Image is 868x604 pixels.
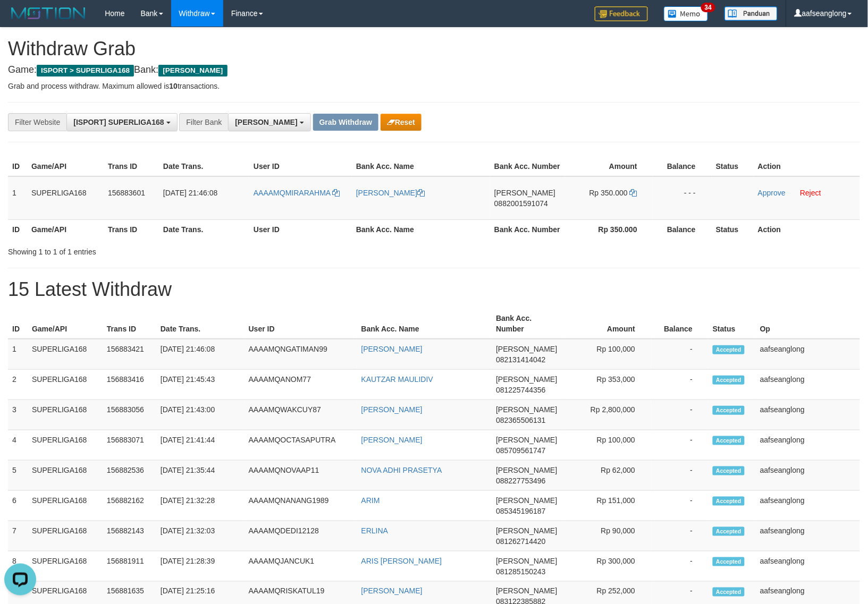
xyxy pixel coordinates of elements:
td: [DATE] 21:41:44 [156,430,245,461]
p: Grab and process withdraw. Maximum allowed is transactions. [8,81,860,91]
td: Rp 62,000 [564,461,651,491]
span: Rp 350.000 [589,189,628,197]
td: 156882143 [103,521,156,551]
td: SUPERLIGA168 [28,339,103,370]
span: [PERSON_NAME] [496,466,557,474]
button: Grab Withdraw [313,114,378,131]
h1: 15 Latest Withdraw [8,279,860,300]
span: [PERSON_NAME] [494,189,555,197]
td: AAAAMQJANCUK1 [245,551,357,582]
th: ID [8,157,27,176]
td: AAAAMQWAKCUY87 [245,400,357,430]
td: aafseanglong [756,461,860,491]
td: [DATE] 21:32:28 [156,491,245,521]
a: ERLINA [361,526,389,535]
td: SUPERLIGA168 [28,461,103,491]
span: [PERSON_NAME] [496,557,557,565]
span: Copy 081262714420 to clipboard [496,537,545,546]
span: Accepted [713,436,745,445]
div: Filter Website [8,113,66,131]
span: 34 [701,3,715,12]
a: Approve [758,189,786,197]
th: Game/API [27,157,104,176]
img: MOTION_logo.png [8,5,89,21]
td: Rp 100,000 [564,339,651,370]
td: SUPERLIGA168 [28,370,103,400]
span: [PERSON_NAME] [235,118,297,126]
a: [PERSON_NAME] [356,189,425,197]
th: ID [8,309,28,339]
th: Balance [651,309,709,339]
span: [PERSON_NAME] [496,496,557,505]
th: Bank Acc. Name [352,157,490,176]
td: aafseanglong [756,370,860,400]
span: Copy 081285150243 to clipboard [496,567,545,576]
td: SUPERLIGA168 [28,430,103,461]
span: [PERSON_NAME] [496,375,557,384]
span: Accepted [713,345,745,354]
td: 156883056 [103,400,156,430]
td: - [651,430,709,461]
button: [ISPORT] SUPERLIGA168 [66,113,177,131]
th: Action [754,157,860,176]
a: [PERSON_NAME] [361,405,423,414]
th: Trans ID [104,219,159,239]
span: [ISPORT] SUPERLIGA168 [73,118,164,126]
span: [PERSON_NAME] [158,65,227,76]
th: Rp 350.000 [565,219,653,239]
th: Game/API [28,309,103,339]
h1: Withdraw Grab [8,38,860,59]
td: AAAAMQNANANG1989 [245,491,357,521]
th: Game/API [27,219,104,239]
th: Date Trans. [156,309,245,339]
td: [DATE] 21:28:39 [156,551,245,582]
td: - - - [653,176,712,220]
span: Accepted [713,557,745,566]
td: Rp 353,000 [564,370,651,400]
a: [PERSON_NAME] [361,587,423,596]
td: Rp 90,000 [564,521,651,551]
td: 156882536 [103,461,156,491]
span: Copy 081225744356 to clipboard [496,386,545,394]
td: 156883421 [103,339,156,370]
th: Bank Acc. Number [492,309,564,339]
th: User ID [249,157,352,176]
td: [DATE] 21:32:03 [156,521,245,551]
span: Accepted [713,406,745,415]
td: - [651,461,709,491]
th: Bank Acc. Name [357,309,492,339]
th: Date Trans. [159,219,249,239]
img: Button%20Memo.svg [664,6,709,21]
th: Balance [653,219,712,239]
th: Amount [564,309,651,339]
td: - [651,491,709,521]
th: Date Trans. [159,157,249,176]
td: 156883416 [103,370,156,400]
a: NOVA ADHI PRASETYA [361,466,442,474]
img: panduan.png [724,6,778,21]
span: AAAAMQMIRARAHMA [254,189,331,197]
span: Copy 085345196187 to clipboard [496,507,545,515]
h4: Game: Bank: [8,65,860,75]
td: 156882162 [103,491,156,521]
span: [DATE] 21:46:08 [163,189,217,197]
td: SUPERLIGA168 [28,400,103,430]
td: SUPERLIGA168 [28,551,103,582]
th: Action [754,219,860,239]
a: [PERSON_NAME] [361,436,423,444]
th: Bank Acc. Number [490,219,565,239]
button: [PERSON_NAME] [228,113,310,131]
td: 6 [8,491,28,521]
a: ARIS [PERSON_NAME] [361,557,442,565]
div: Showing 1 to 1 of 1 entries [8,242,353,257]
span: [PERSON_NAME] [496,436,557,444]
strong: 10 [169,82,178,90]
span: [PERSON_NAME] [496,345,557,353]
span: 156883601 [108,189,145,197]
td: [DATE] 21:35:44 [156,461,245,491]
td: Rp 151,000 [564,491,651,521]
td: [DATE] 21:46:08 [156,339,245,370]
td: 8 [8,551,28,582]
td: - [651,339,709,370]
th: Trans ID [103,309,156,339]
